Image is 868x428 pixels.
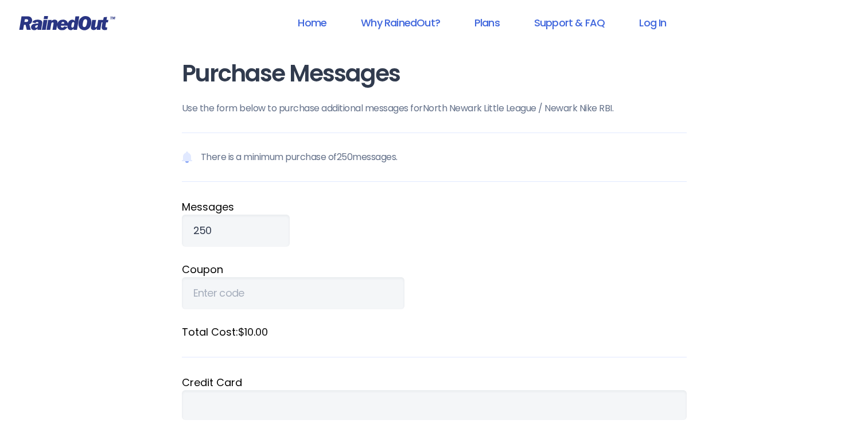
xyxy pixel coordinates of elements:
iframe: Secure payment input frame [193,399,675,411]
input: Enter code [182,277,404,309]
h1: Purchase Messages [182,61,687,87]
input: Qty [182,215,290,247]
label: Total Cost: $10.00 [182,324,687,340]
label: Message s [182,199,687,215]
img: Notification icon [182,150,192,164]
a: Log In [624,10,681,36]
a: Plans [460,10,515,36]
div: Credit Card [182,375,687,390]
p: Use the form below to purchase additional messages for North Newark Little League / Newark Nike R... [182,102,687,115]
p: There is a minimum purchase of 250 messages. [182,133,687,182]
a: Home [283,10,341,36]
a: Why RainedOut? [346,10,455,36]
label: Coupon [182,262,687,277]
a: Support & FAQ [519,10,620,36]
